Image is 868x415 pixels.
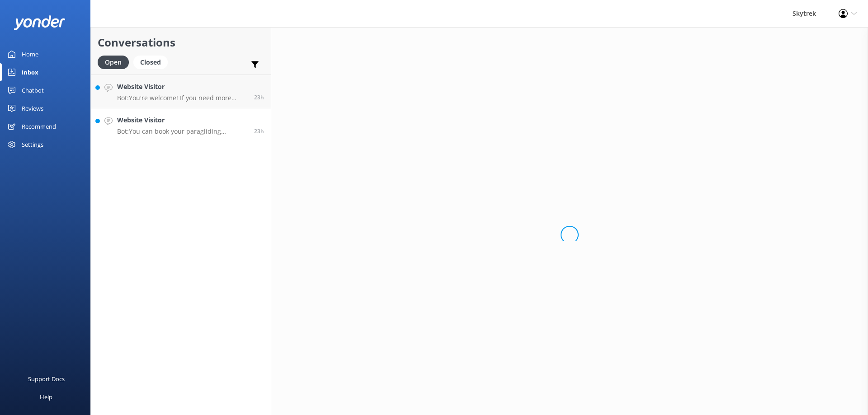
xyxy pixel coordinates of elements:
[98,57,133,67] a: Open
[117,94,247,102] p: Bot: You're welcome! If you need more information, feel free to reach out.
[22,81,44,99] div: Chatbot
[98,56,129,69] div: Open
[22,45,38,63] div: Home
[254,127,264,135] span: Oct 09 2025 04:16pm (UTC +13:00) Pacific/Auckland
[133,56,168,69] div: Closed
[22,63,38,81] div: Inbox
[14,15,66,30] img: yonder-white-logo.png
[28,370,65,388] div: Support Docs
[91,75,271,108] a: Website VisitorBot:You're welcome! If you need more information, feel free to reach out.23h
[22,99,43,117] div: Reviews
[117,115,247,125] h4: Website Visitor
[117,127,247,135] p: Bot: You can book your paragliding experience online by visiting [URL][DOMAIN_NAME]. It's recomme...
[98,34,264,51] h2: Conversations
[133,57,172,67] a: Closed
[117,82,247,92] h4: Website Visitor
[22,117,56,135] div: Recommend
[40,388,52,406] div: Help
[22,135,43,154] div: Settings
[254,93,264,101] span: Oct 09 2025 04:43pm (UTC +13:00) Pacific/Auckland
[91,108,271,142] a: Website VisitorBot:You can book your paragliding experience online by visiting [URL][DOMAIN_NAME]...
